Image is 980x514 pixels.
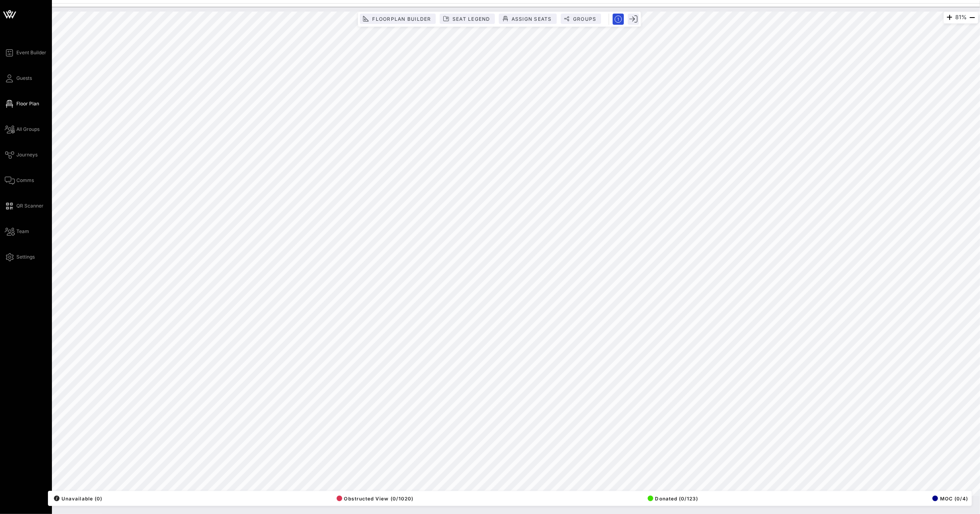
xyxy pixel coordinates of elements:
[930,493,968,504] button: MOC (0/4)
[5,227,29,236] a: Team
[16,151,38,158] span: Journeys
[573,16,597,22] span: Groups
[5,99,39,109] a: Floor Plan
[360,14,436,24] button: Floorplan Builder
[5,73,32,83] a: Guests
[54,496,60,501] div: /
[5,201,44,211] a: QR Scanner
[440,14,495,24] button: Seat Legend
[16,100,39,107] span: Floor Plan
[932,496,968,502] span: MOC (0/4)
[372,16,431,22] span: Floorplan Builder
[648,496,698,502] span: Donated (0/123)
[52,493,102,504] button: /Unavailable (0)
[561,14,601,24] button: Groups
[5,125,40,134] a: All Groups
[337,496,414,502] span: Obstructed View (0/1020)
[16,177,34,184] span: Comms
[16,75,32,82] span: Guests
[5,150,38,160] a: Journeys
[16,49,46,56] span: Event Builder
[16,126,40,133] span: All Groups
[944,12,978,24] div: 81%
[511,16,552,22] span: Assign Seats
[16,228,29,235] span: Team
[499,14,557,24] button: Assign Seats
[645,493,698,504] button: Donated (0/123)
[16,202,44,210] span: QR Scanner
[16,253,35,261] span: Settings
[334,493,414,504] button: Obstructed View (0/1020)
[5,48,46,57] a: Event Builder
[54,496,102,502] span: Unavailable (0)
[5,252,35,262] a: Settings
[5,176,34,185] a: Comms
[452,16,490,22] span: Seat Legend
